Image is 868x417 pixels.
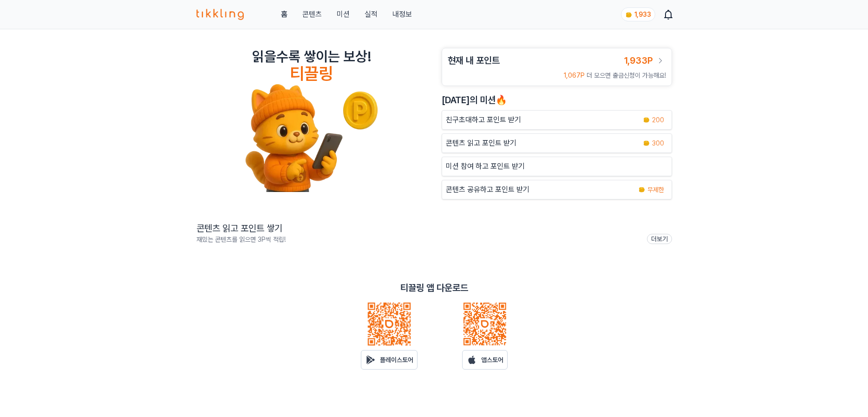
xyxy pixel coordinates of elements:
a: 콘텐츠 [302,9,322,20]
a: 콘텐츠 읽고 포인트 받기 coin 300 [442,133,672,153]
span: 1,933 [634,11,651,18]
p: 티끌링 앱 다운로드 [400,281,468,294]
img: qrcode_android [367,302,411,346]
p: 재밌는 콘텐츠를 읽으면 3P씩 적립! [196,235,286,244]
button: 미션 [337,9,350,20]
h2: [DATE]의 미션🔥 [442,93,672,106]
p: 콘텐츠 읽고 포인트 받기 [446,138,516,149]
span: 더 모으면 출금신청이 가능해요! [587,72,666,79]
h2: 콘텐츠 읽고 포인트 쌓기 [196,222,286,235]
p: 미션 참여 하고 포인트 받기 [446,161,525,172]
button: 미션 참여 하고 포인트 받기 [442,157,672,176]
img: qrcode_ios [463,302,507,346]
h4: 티끌링 [290,65,333,83]
img: tikkling_character [245,83,379,192]
span: 300 [652,139,664,148]
a: 실적 [365,9,378,20]
span: 무제한 [647,185,664,194]
a: 내정보 [392,9,412,20]
span: 1,933P [624,55,653,66]
a: 콘텐츠 공유하고 포인트 받기 coin 무제한 [442,180,672,199]
span: 1,067P [564,72,585,79]
a: 플레이스토어 [361,350,418,370]
p: 앱스토어 [481,355,503,364]
img: coin [643,116,650,124]
p: 콘텐츠 공유하고 포인트 받기 [446,184,529,195]
h3: 현재 내 포인트 [448,54,500,67]
p: 친구초대하고 포인트 받기 [446,114,521,126]
img: coin [638,186,646,193]
img: coin [643,139,650,147]
a: 앱스토어 [462,350,508,370]
img: 티끌링 [196,9,244,20]
span: 200 [652,115,664,125]
a: 홈 [281,9,287,20]
button: 친구초대하고 포인트 받기 coin 200 [442,110,672,130]
p: 플레이스토어 [380,355,413,364]
h2: 읽을수록 쌓이는 보상! [252,48,371,65]
a: 더보기 [647,234,672,244]
a: coin 1,933 [621,7,653,21]
a: 1,933P [624,54,666,67]
img: coin [625,11,633,19]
